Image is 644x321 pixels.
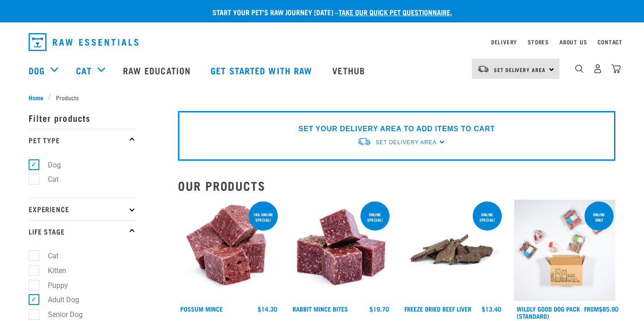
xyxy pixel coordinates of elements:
a: Rabbit Mince Bites [292,307,348,310]
span: Set Delivery Area [376,139,436,146]
span: Set Delivery Area [494,68,546,71]
div: $13.40 [482,305,501,312]
div: ONLINE SPECIAL! [360,208,390,227]
nav: dropdown navigation [21,30,623,55]
div: ONLINE SPECIAL! [473,208,502,227]
span: FROM [584,307,599,310]
img: Dog 0 2sec [514,200,616,301]
a: Raw Education [114,52,202,88]
div: $19.70 [369,305,389,312]
a: Wildly Good Dog Pack (Standard) [517,307,580,317]
span: Home [29,93,43,102]
div: 1kg online special! [249,208,278,227]
p: Pet Type [29,129,136,151]
div: $14.30 [258,305,277,312]
label: Senior Dog [34,309,86,320]
img: van-moving.png [357,137,371,146]
label: Dog [34,159,64,171]
label: Adult Dog [34,294,83,305]
img: home-icon@2x.png [611,64,621,73]
img: user.png [593,64,602,73]
a: Get started with Raw [202,52,323,88]
label: Cat [34,174,62,185]
a: Freeze Dried Beef Liver [404,307,471,310]
h2: Our Products [178,179,615,193]
img: 1102 Possum Mince 01 [178,200,280,301]
p: Experience [29,198,136,220]
p: Life Stage [29,220,136,243]
a: take our quick pet questionnaire. [339,10,452,14]
p: SET YOUR DELIVERY AREA TO ADD ITEMS TO CART [298,124,495,134]
a: About Us [559,40,587,43]
p: Filter products [29,107,136,129]
a: Cat [76,64,91,77]
div: Online Only [585,208,614,227]
a: Home [29,93,48,102]
label: Puppy [34,280,72,291]
nav: breadcrumbs [29,93,615,102]
label: Kitten [34,265,70,276]
a: Vethub [323,52,376,88]
a: Possum Mince [180,307,223,310]
div: $85.90 [584,305,619,312]
img: van-moving.png [477,65,489,73]
a: Delivery [491,40,517,43]
a: Stores [528,40,549,43]
a: Contact [597,40,623,43]
img: Whole Minced Rabbit Cubes 01 [290,200,392,301]
a: Dog [29,64,45,77]
img: Stack Of Freeze Dried Beef Liver For Pets [402,200,504,301]
label: Cat [34,250,62,261]
img: Raw Essentials Logo [29,33,138,51]
img: home-icon-1@2x.png [575,64,584,73]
